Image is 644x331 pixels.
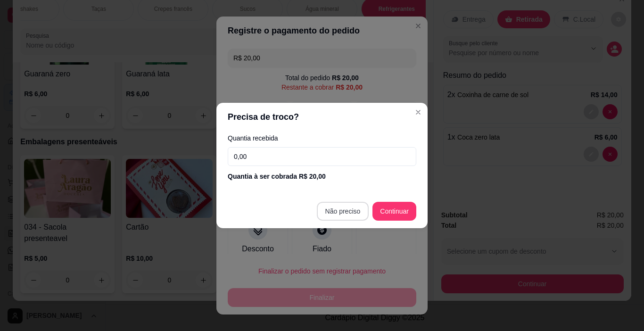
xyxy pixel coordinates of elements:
button: Close [411,105,426,120]
div: Quantia à ser cobrada R$ 20,00 [228,172,416,181]
button: Continuar [372,202,416,221]
label: Quantia recebida [228,135,416,141]
header: Precisa de troco? [216,103,428,131]
button: Não preciso [317,202,369,221]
